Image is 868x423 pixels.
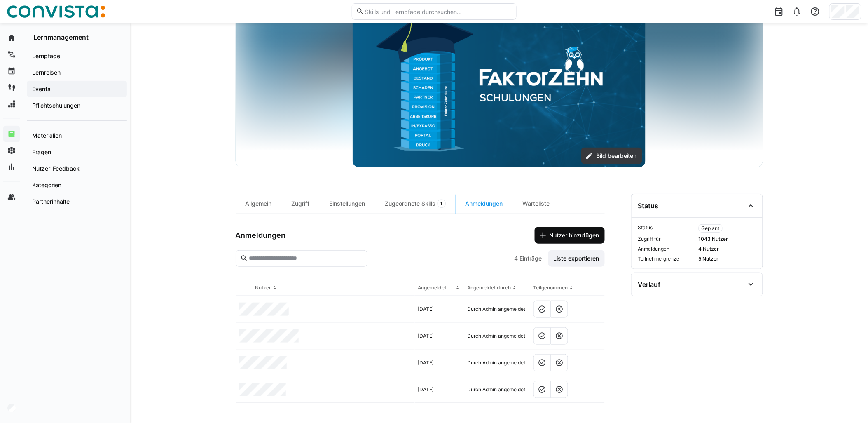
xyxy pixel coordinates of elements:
[418,386,434,393] span: [DATE]
[638,256,695,262] span: Teilnehmergrenze
[638,246,695,252] span: Anmeldungen
[638,202,659,210] div: Status
[638,236,695,242] span: Zugriff für
[552,254,601,263] span: Liste exportieren
[468,333,526,339] span: Durch Admin angemeldet
[236,231,286,240] h3: Anmeldungen
[282,194,320,214] div: Zugriff
[699,236,756,242] span: 1043 Nutzer
[255,284,271,291] div: Nutzer
[548,250,605,267] button: Liste exportieren
[418,306,434,313] span: [DATE]
[456,194,513,214] div: Anmeldungen
[468,360,526,366] span: Durch Admin angemeldet
[638,224,695,233] span: Status
[418,360,434,366] span: [DATE]
[548,231,601,240] span: Nutzer hinzufügen
[702,225,720,232] span: Geplant
[533,284,568,291] div: Teilgenommen
[520,254,542,263] span: Einträge
[535,227,605,244] button: Nutzer hinzufügen
[418,284,454,291] div: Angemeldet am
[468,386,526,393] span: Durch Admin angemeldet
[581,148,642,164] button: Bild bearbeiten
[375,194,456,214] div: Zugeordnete Skills
[320,194,375,214] div: Einstellungen
[236,194,282,214] div: Allgemein
[595,152,638,160] span: Bild bearbeiten
[440,200,443,207] span: 1
[364,8,512,15] input: Skills und Lernpfade durchsuchen…
[699,256,756,262] span: 5 Nutzer
[418,333,434,339] span: [DATE]
[699,246,756,252] span: 4 Nutzer
[468,284,511,291] div: Angemeldet durch
[515,254,518,263] span: 4
[513,194,560,214] div: Warteliste
[468,306,526,313] span: Durch Admin angemeldet
[638,280,661,289] div: Verlauf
